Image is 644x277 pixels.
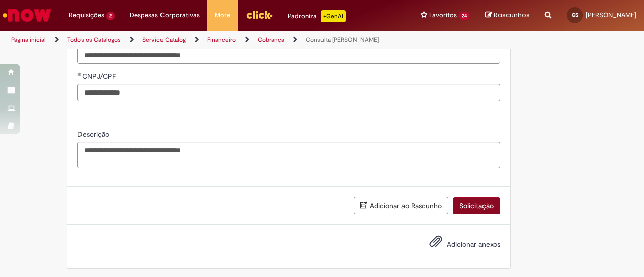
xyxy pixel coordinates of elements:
[1,5,53,25] img: ServiceNow
[8,31,422,49] ul: Trilhas de página
[429,10,457,20] span: Favoritos
[453,197,500,214] button: Solicitação
[427,232,445,255] button: Adicionar anexos
[321,10,346,22] p: +GenAi
[586,11,636,19] span: [PERSON_NAME]
[494,10,530,20] span: Rascunhos
[130,10,200,20] span: Despesas Corporativas
[142,36,186,44] a: Service Catalog
[447,240,500,249] span: Adicionar anexos
[67,36,121,44] a: Todos os Catálogos
[82,72,118,81] span: CNPJ/CPF
[69,10,104,20] span: Requisições
[258,36,284,44] a: Cobrança
[306,36,379,44] a: Consulta [PERSON_NAME]
[77,130,111,139] span: Descrição
[207,36,236,44] a: Financeiro
[77,142,500,168] textarea: Descrição
[215,10,230,20] span: More
[246,7,273,22] img: click_logo_yellow_360x200.png
[106,12,115,20] span: 2
[77,84,500,101] input: CNPJ/CPF
[572,12,578,18] span: GS
[354,197,448,214] button: Adicionar ao Rascunho
[77,47,500,64] input: Motivo/Justificativa
[77,72,82,76] span: Obrigatório Preenchido
[11,36,46,44] a: Página inicial
[288,10,346,22] div: Padroniza
[485,11,530,20] a: Rascunhos
[459,12,470,20] span: 24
